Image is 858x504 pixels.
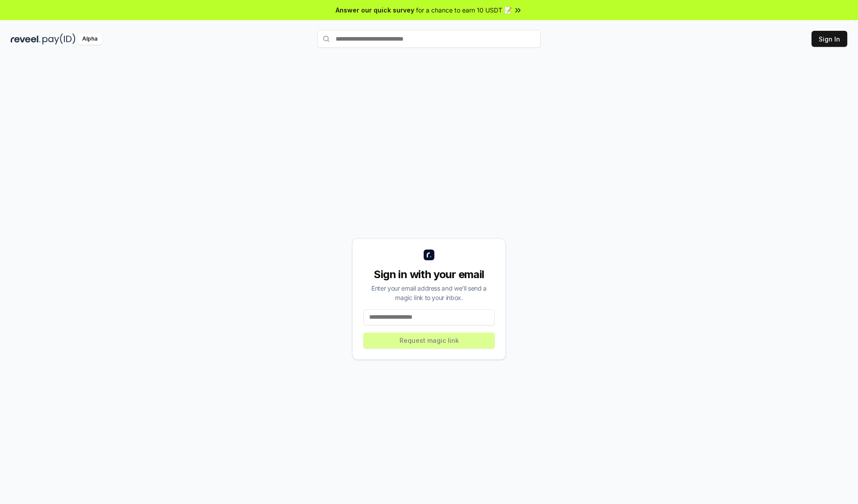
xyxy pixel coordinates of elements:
div: Enter your email address and we’ll send a magic link to your inbox. [363,283,495,302]
img: logo_small [424,250,434,260]
img: reveel_dark [11,33,41,45]
span: Answer our quick survey [336,5,414,15]
div: Sign in with your email [363,267,495,282]
span: for a chance to earn 10 USDT 📝 [416,5,512,15]
div: Alpha [77,33,102,45]
button: Sign In [812,31,847,47]
img: pay_id [42,33,76,45]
